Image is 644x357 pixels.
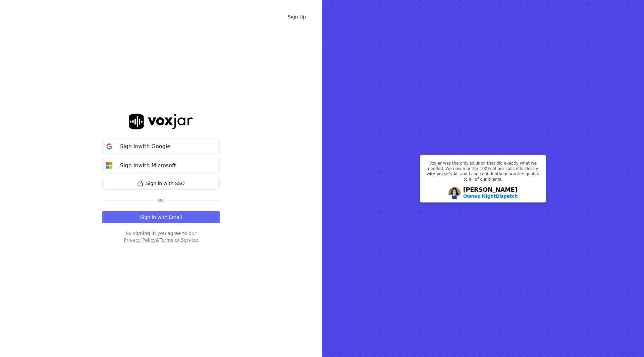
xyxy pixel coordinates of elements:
button: Privacy Policy [124,237,156,243]
img: Avatar [448,187,461,199]
div: [PERSON_NAME] [463,187,518,199]
p: Sign in with Microsoft [120,162,176,170]
img: microsoft Sign in button [103,159,116,172]
p: Owner, NightDispatch [463,193,518,199]
a: Sign in with SSO [102,177,220,190]
img: logo [129,114,193,129]
div: By signing in you agree to our & [102,230,220,243]
p: Sign in with Google [120,142,170,151]
a: Sign Up [282,11,311,23]
button: Sign inwith Microsoft [102,158,220,173]
img: google Sign in button [103,140,116,153]
button: Sign inwith Google [102,139,220,154]
button: Sign in with Email [102,211,220,223]
button: Terms of Service [159,237,198,243]
p: Voxjar was the only solution that did exactly what we needed. We now monitor 100% of our calls ef... [424,161,542,185]
span: Or [155,198,167,203]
